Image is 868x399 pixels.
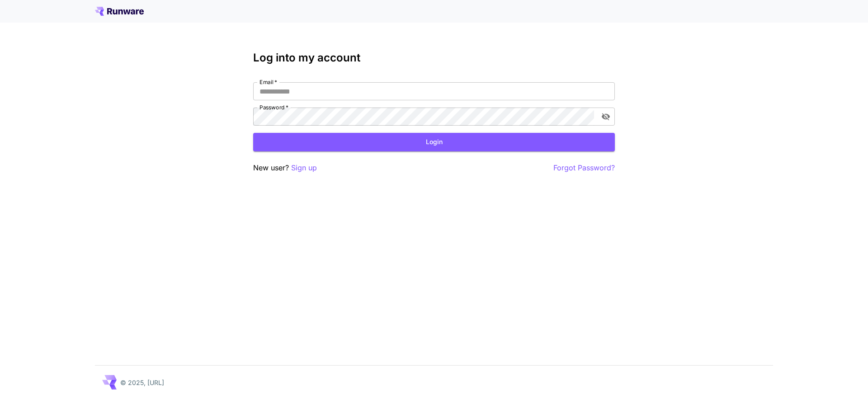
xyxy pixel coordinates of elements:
label: Password [259,103,288,111]
button: Forgot Password? [553,162,615,174]
button: Sign up [291,162,317,174]
h3: Log into my account [253,52,615,64]
p: © 2025, [URL] [120,378,164,387]
p: New user? [253,162,317,174]
label: Email [259,78,277,86]
button: toggle password visibility [598,108,614,125]
button: Login [253,133,615,151]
